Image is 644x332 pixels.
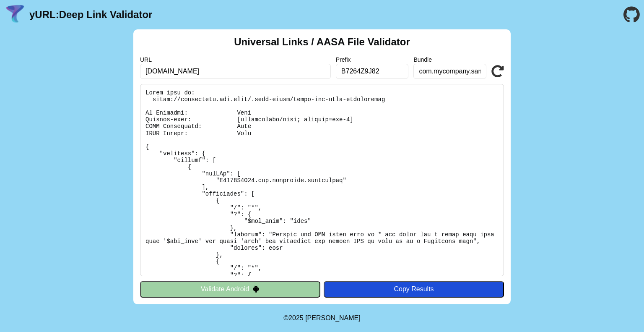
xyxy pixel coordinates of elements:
[140,64,331,79] input: Required
[336,64,409,79] input: Optional
[140,281,320,297] button: Validate Android
[140,56,331,63] label: URL
[252,285,260,293] img: droidIcon.svg
[305,314,361,322] a: Michael Ibragimchayev's Personal Site
[413,64,486,79] input: Optional
[4,4,26,26] img: yURL Logo
[413,56,486,63] label: Bundle
[234,36,410,48] h2: Universal Links / AASA File Validator
[140,84,504,276] pre: Lorem ipsu do: sitam://consectetu.adi.elit/.sedd-eiusm/tempo-inc-utla-etdoloremag Al Enimadmi: Ve...
[29,9,152,21] a: yURL:Deep Link Validator
[283,304,360,332] footer: ©
[288,314,304,322] span: 2025
[324,281,504,297] button: Copy Results
[328,285,500,293] div: Copy Results
[336,56,409,63] label: Prefix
